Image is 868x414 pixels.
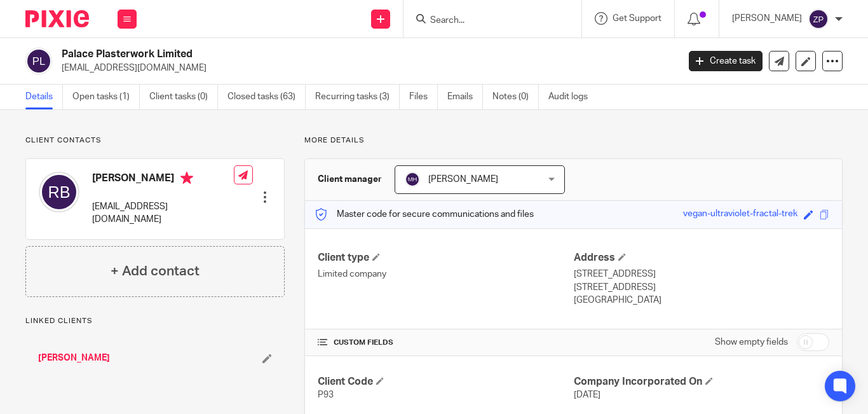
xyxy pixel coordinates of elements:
[92,172,234,188] h4: [PERSON_NAME]
[111,261,200,281] h4: + Add contact
[318,390,334,399] span: P93
[25,135,285,146] p: Client contacts
[180,172,193,184] i: Primary
[318,173,382,186] h3: Client manager
[732,12,802,25] p: [PERSON_NAME]
[318,251,573,265] h4: Client type
[315,85,400,109] a: Recurring tasks (3)
[25,85,63,109] a: Details
[428,175,498,184] span: [PERSON_NAME]
[318,268,573,280] p: Limited company
[715,336,788,348] label: Show empty fields
[492,85,539,109] a: Notes (0)
[227,85,306,109] a: Closed tasks (63)
[683,207,797,222] div: vegan-ultraviolet-fractal-trek
[62,62,670,74] p: [EMAIL_ADDRESS][DOMAIN_NAME]
[72,85,140,109] a: Open tasks (1)
[548,85,597,109] a: Audit logs
[25,48,52,74] img: svg%3E
[574,390,600,399] span: [DATE]
[62,48,548,61] h2: Palace Plasterwork Limited
[39,172,79,212] img: svg%3E
[92,200,234,226] p: [EMAIL_ADDRESS][DOMAIN_NAME]
[25,10,89,27] img: Pixie
[429,15,543,27] input: Search
[574,268,829,280] p: [STREET_ADDRESS]
[689,51,763,71] a: Create task
[38,352,110,364] a: [PERSON_NAME]
[318,338,573,348] h4: CUSTOM FIELDS
[574,281,829,294] p: [STREET_ADDRESS]
[574,375,829,389] h4: Company Incorporated On
[405,172,420,187] img: svg%3E
[574,294,829,307] p: [GEOGRAPHIC_DATA]
[409,85,438,109] a: Files
[574,251,829,265] h4: Address
[304,135,843,146] p: More details
[25,316,285,326] p: Linked clients
[808,9,829,29] img: svg%3E
[315,208,534,221] p: Master code for secure communications and files
[318,375,573,389] h4: Client Code
[613,14,661,23] span: Get Support
[447,85,483,109] a: Emails
[149,85,218,109] a: Client tasks (0)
